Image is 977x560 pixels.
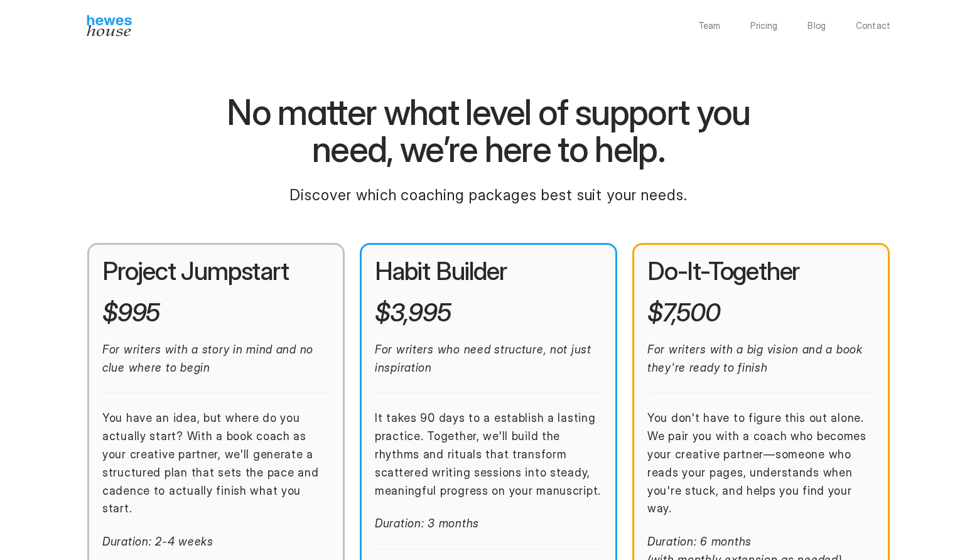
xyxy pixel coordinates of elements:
[102,297,159,328] em: $995
[87,15,132,36] img: Hewes House’s book coach services offer creative writing courses, writing class to learn differen...
[375,409,602,500] p: It takes 90 days to a establish a lasting practice. Together, we'll build the rhythms and rituals...
[375,258,602,284] h2: Habit Builder
[269,183,708,207] p: Discover which coaching packages best suit your needs.
[375,297,451,328] em: $3,995
[102,535,213,548] em: Duration: 2-4 weeks
[375,343,595,374] em: For writers who need structure, not just inspiration
[647,297,720,328] em: $7,500
[190,94,787,169] h1: No matter what level of support you need, we’re here to help.
[375,517,479,530] em: Duration: 3 months
[856,21,890,30] a: Contact
[698,21,721,30] a: Team
[102,258,330,284] h2: Project Jumpstart
[750,21,777,30] a: Pricing
[807,21,826,30] a: Blog
[647,409,875,518] p: You don't have to figure this out alone. We pair you with a coach who becomes your creative partn...
[102,343,317,374] em: For writers with a story in mind and no clue where to begin
[647,343,866,374] em: For writers with a big vision and a book they're ready to finish
[647,258,875,284] h2: Do-It-Together
[102,409,330,518] p: You have an idea, but where do you actually start? With a book coach as your creative partner, we...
